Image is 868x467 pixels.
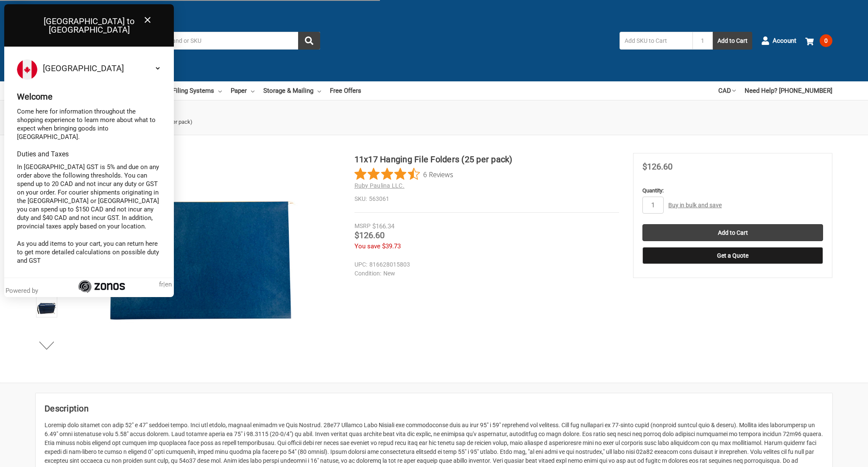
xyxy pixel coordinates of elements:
label: Quantity: [642,186,823,195]
dd: New [354,269,616,278]
div: Welcome [17,92,161,101]
dt: UPC: [354,260,367,269]
select: Select your country [41,59,161,77]
input: Add SKU to Cart [620,32,692,50]
button: Next [34,337,60,354]
button: Add to Cart [713,32,752,50]
dt: SKU: [354,195,367,203]
a: CAD [718,81,736,100]
iframe: Google Customer Reviews [798,444,868,467]
span: 0 [820,34,832,47]
a: Storage & Mailing [263,81,321,100]
span: You save [354,242,380,250]
dt: Condition: [354,269,381,278]
div: MSRP [354,222,371,231]
button: Rated 4.5 out of 5 stars from 6 reviews. Jump to reviews. [354,168,453,181]
button: Get a Quote [642,247,823,264]
img: Flag of Canada [17,59,37,80]
a: Free Offers [330,81,361,100]
input: Add to Cart [642,224,823,241]
a: Buy in bulk and save [668,202,722,208]
span: | [159,280,172,289]
div: [GEOGRAPHIC_DATA] to [GEOGRAPHIC_DATA] [4,4,174,47]
span: 6 Reviews [423,168,453,181]
img: 11x17 Hanging File Folders (25 per pack) [37,297,56,316]
div: Duties and Taxes [17,150,161,158]
a: Account [761,30,796,52]
a: Need Help? [PHONE_NUMBER] [745,81,832,100]
img: 11x17 Hanging File Folders [96,153,308,365]
dd: 816628015803 [354,260,616,269]
span: $39.73 [382,242,401,250]
dd: 563061 [354,195,620,203]
h2: Description [45,402,823,415]
a: Ruby Paulina LLC. [354,182,405,189]
h1: 11x17 Hanging File Folders (25 per pack) [354,153,620,166]
span: $126.60 [354,230,385,240]
span: fr [159,281,163,288]
input: Search by keyword, brand or SKU [108,32,320,50]
a: Filing Systems [173,81,222,100]
a: Paper [231,81,254,100]
span: en [165,281,172,288]
div: Powered by [6,286,42,295]
a: 0 [805,30,832,52]
p: As you add items to your cart, you can return here to get more detailed calculations on possible ... [17,239,161,265]
span: $166.34 [372,222,394,230]
span: Account [773,36,796,46]
span: $126.60 [642,161,673,172]
p: In [GEOGRAPHIC_DATA] GST is 5% and due on any order above the following thresholds. You can spend... [17,163,161,231]
p: Come here for information throughout the shopping experience to learn more about what to expect w... [17,107,161,141]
